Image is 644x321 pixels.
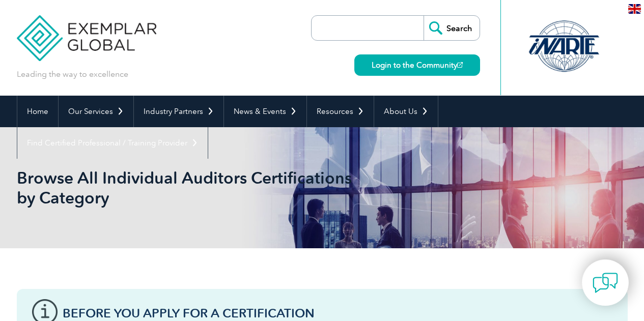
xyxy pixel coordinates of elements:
[17,127,208,159] a: Find Certified Professional / Training Provider
[457,62,463,68] img: open_square.png
[17,69,128,80] p: Leading the way to excellence
[17,168,408,208] h1: Browse All Individual Auditors Certifications by Category
[628,4,641,14] img: en
[224,96,306,127] a: News & Events
[307,96,374,127] a: Resources
[354,54,480,76] a: Login to the Community
[374,96,438,127] a: About Us
[63,307,612,319] h3: Before You Apply For a Certification
[424,16,480,40] input: Search
[134,96,223,127] a: Industry Partners
[59,96,133,127] a: Our Services
[17,96,58,127] a: Home
[593,270,618,296] img: contact-chat.png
